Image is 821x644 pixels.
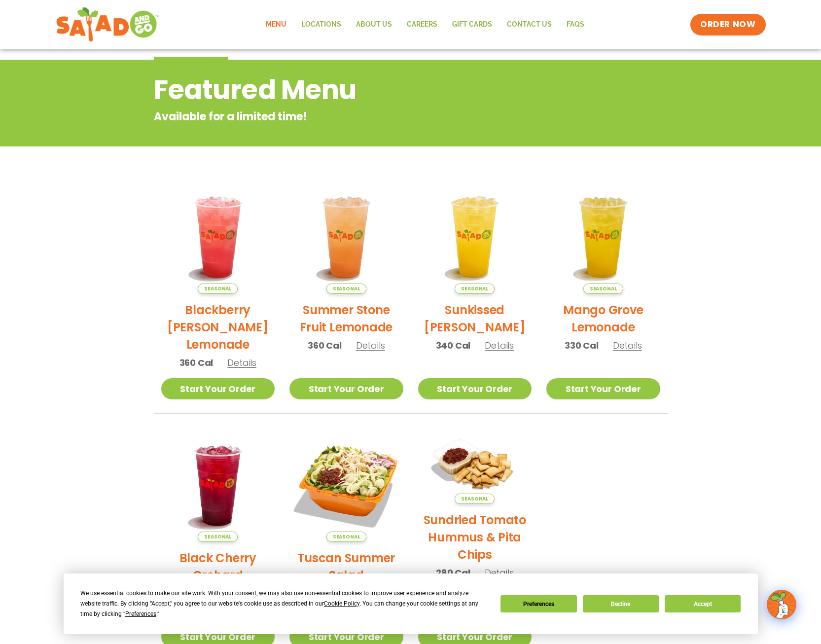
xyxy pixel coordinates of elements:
img: Product photo for Tuscan Summer Salad [289,429,403,542]
span: 330 Cal [565,339,599,352]
img: Product photo for Summer Stone Fruit Lemonade [289,180,403,294]
span: Seasonal [455,284,495,294]
span: Details [613,339,642,352]
span: Seasonal [326,284,366,294]
div: We use essential cookies to make our site work. With your consent, we may also use non-essential ... [80,588,489,619]
span: Details [227,357,256,369]
span: 360 Cal [179,356,214,369]
a: FAQs [559,13,592,36]
img: Product photo for Sunkissed Yuzu Lemonade [418,180,532,294]
h2: Tuscan Summer Salad [289,549,403,584]
button: Preferences [500,595,576,612]
span: Details [485,339,514,352]
h2: Mango Grove Lemonade [546,301,660,336]
img: wpChatIcon [768,591,795,618]
h2: Blackberry [PERSON_NAME] Lemonade [161,301,275,353]
a: Start Your Order [546,378,660,399]
img: Product photo for Black Cherry Orchard Lemonade [161,429,275,542]
button: Decline [583,595,659,612]
a: Menu [258,13,294,36]
a: Locations [294,13,349,36]
span: Seasonal [326,532,366,542]
p: Available for a limited time! [154,108,588,125]
a: GIFT CARDS [445,13,500,36]
span: Details [356,339,385,352]
span: 360 Cal [308,339,342,352]
div: Cookie Consent Prompt [64,573,758,634]
a: ORDER NOW [690,14,765,36]
a: Start Your Order [161,378,275,399]
img: Product photo for Sundried Tomato Hummus & Pita Chips [418,429,532,504]
img: new-SAG-logo-768×292 [56,5,160,44]
span: 280 Cal [436,566,470,579]
span: Preferences [125,610,156,617]
span: Seasonal [583,284,623,294]
a: Careers [399,13,445,36]
h2: Summer Stone Fruit Lemonade [289,301,403,336]
span: Details [485,567,514,579]
span: ORDER NOW [700,19,755,31]
img: Product photo for Blackberry Bramble Lemonade [161,180,275,294]
nav: Menu [258,13,592,36]
h2: Sunkissed [PERSON_NAME] [418,301,532,336]
a: Contact Us [500,13,559,36]
h2: Featured Menu [154,70,588,110]
img: Product photo for Mango Grove Lemonade [546,180,660,294]
h2: Sundried Tomato Hummus & Pita Chips [418,511,532,563]
a: Start Your Order [289,378,403,399]
span: Seasonal [198,532,238,542]
h2: Black Cherry Orchard Lemonade [161,549,275,601]
span: 340 Cal [436,339,471,352]
span: Cookie Policy [324,600,359,607]
span: Seasonal [198,284,238,294]
a: Start Your Order [418,378,532,399]
span: Seasonal [455,494,495,504]
button: Accept [665,595,741,612]
a: About Us [349,13,399,36]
